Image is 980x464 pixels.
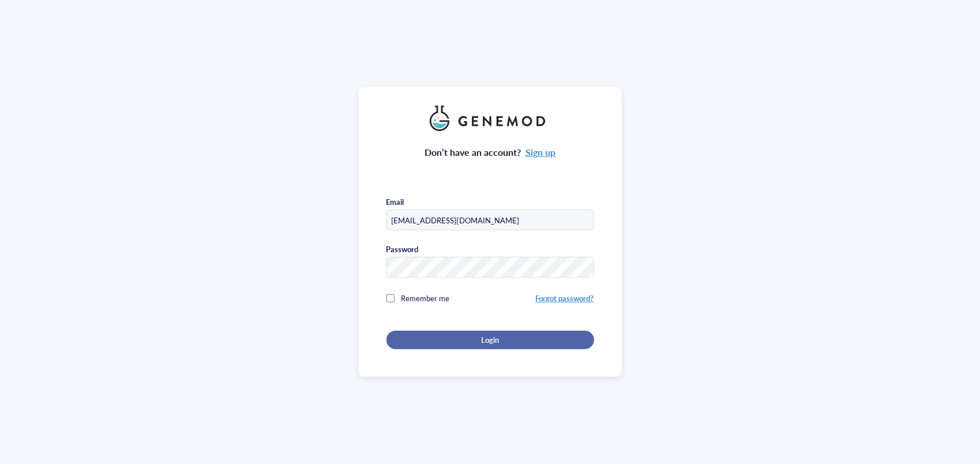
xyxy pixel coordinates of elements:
div: Password [386,244,419,255]
a: Sign up [525,145,555,159]
img: genemod_logo_light-BcqUzbGq.png [430,106,551,131]
span: Login [481,335,499,345]
span: Remember me [401,293,450,304]
div: Email [386,197,404,207]
button: Login [386,331,594,349]
div: Don’t have an account? [425,145,556,160]
a: Forgot password? [535,293,594,304]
